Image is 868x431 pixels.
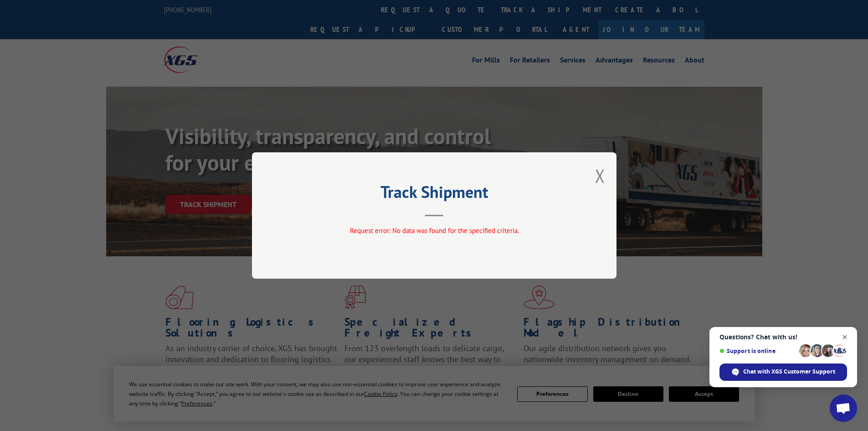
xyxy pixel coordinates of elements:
[719,348,796,354] span: Support is online
[719,363,847,381] div: Chat with XGS Customer Support
[839,332,851,343] span: Close chat
[830,395,857,422] div: Open chat
[298,186,571,203] h2: Track Shipment
[595,164,605,188] button: Close modal
[743,368,835,376] span: Chat with XGS Customer Support
[349,226,519,235] span: Request error: No data was found for the specified criteria.
[719,333,847,341] span: Questions? Chat with us!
